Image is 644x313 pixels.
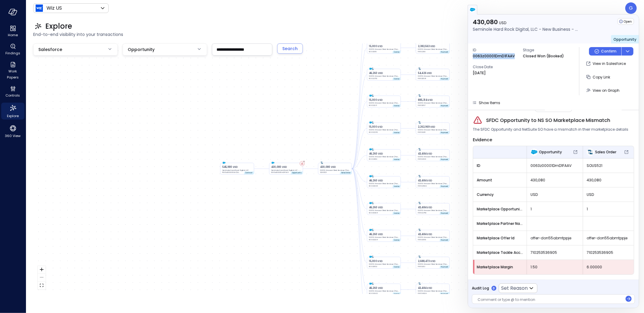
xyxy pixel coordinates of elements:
[352,169,367,236] g: Edge from erp_sales_order::208393 to erp_invoice::1848583
[473,126,628,133] span: The SFDC Opportunity and NetSuite SO have a mismatch in their marketplace details
[530,192,579,198] span: USD
[369,48,399,51] p: 100110 Amazon Web Services (Partner)
[477,250,523,256] span: Marketplace Tackle Account Id
[418,206,448,209] p: 43,484 USD
[589,47,621,56] button: Confirm
[418,260,448,263] p: 2,688,473 USD
[418,131,436,134] p: PAYUS938
[469,7,476,13] img: salesforce
[369,236,399,239] p: 100110 Amazon Web Services (Partner)
[5,50,20,56] span: Findings
[473,18,582,26] p: 430,080
[369,209,399,212] p: 100110 Amazon Web Services (Partner)
[292,172,302,174] p: Opportunity
[587,177,630,183] span: 430,080
[369,183,399,185] p: 100110 Amazon Web Services (Partner)
[222,169,252,171] p: Seminole Hard Rock Digital, LLC
[418,266,436,268] p: PAYUS613
[418,233,448,236] p: 43,484 USD
[629,5,633,12] p: G
[369,286,399,290] p: 46,260 USD
[530,264,579,270] span: 1.50
[394,78,400,80] p: Invoice
[418,236,448,239] p: 100110 Amazon Web Services (Partner)
[441,158,449,161] p: Payment
[369,94,373,97] img: salesforce
[539,149,562,155] span: Opportunity
[587,235,630,241] span: offer-don55abmtppje
[477,163,523,169] span: ID
[470,99,503,106] button: Show Items
[369,102,399,104] p: 100110 Amazon Web Services (Partner)
[46,5,62,12] p: Wiz US
[601,48,617,54] p: Confirm
[394,158,400,161] p: Invoice
[593,75,610,80] span: Copy Link
[369,158,387,161] p: INVUS4619
[595,149,616,155] span: Sales Order
[271,171,289,174] p: 0063z00001DmD1FAAV
[1,85,24,99] div: Controls
[371,175,374,178] img: netsuite
[394,212,400,215] p: Invoice
[418,212,436,214] p: PAYUS2780
[587,149,594,156] img: Sales Order
[473,137,492,143] span: Evidence
[369,263,399,266] p: 100110 Amazon Web Services (Partner)
[369,156,399,158] p: 100110 Amazon Web Services (Partner)
[418,98,448,102] p: 885,314 USD
[371,94,374,97] img: netsuite
[477,235,523,241] span: Marketplace Offer Id
[418,121,421,124] img: netsuite
[36,5,43,12] img: Icon
[369,206,399,209] p: 46,260 USD
[584,85,622,95] button: View on Graph
[352,169,367,290] g: Edge from erp_sales_order::208393 to erp_invoice::1414923
[418,148,421,151] img: netsuite
[587,206,630,212] span: 1
[530,206,579,212] span: 1
[530,235,579,241] span: offer-don55abmtppje
[493,286,495,291] p: 0
[418,129,448,131] p: 100110 Amazon Web Services (Partner)
[1,60,24,81] div: Work Papers
[394,293,400,295] p: Invoice
[369,67,373,71] img: salesforce
[418,290,448,292] p: 100110 Amazon Web Services (Partner)
[473,64,518,70] span: Close Date
[418,239,436,241] p: PAYUS6156
[371,202,374,205] img: netsuite
[271,169,301,171] p: Seminole Hard Rock Digital, LLC - New Business - Wiz Advanced
[418,78,436,80] p: PAYUS1538
[473,70,486,76] p: [DATE]
[441,185,449,188] p: Payment
[369,148,373,151] img: salesforce
[530,163,579,169] span: 0063z00001DmD1FAAV
[441,239,449,241] p: Payment
[486,117,610,124] span: SFDC Opportunity to NS SO Marketplace Mismatch
[1,103,24,120] div: Explore
[418,45,448,48] p: 2,382,563 USD
[369,129,399,131] p: 100110 Amazon Web Services (Partner)
[320,169,350,171] p: 100110 Amazon Web Services (Partner)
[223,161,226,164] img: salesforce
[477,221,523,227] span: Marketplace Partner Name
[371,148,374,151] img: netsuite
[352,169,367,209] g: Edge from erp_sales_order::208393 to erp_invoice::1035880
[369,75,399,78] p: 100110 Amazon Web Services (Partner)
[418,175,421,178] img: netsuite
[369,266,387,268] p: INVUS1853
[369,51,387,53] p: INVUS1615
[587,192,630,198] span: USD
[418,156,448,158] p: 100110 Amazon Web Services (Partner)
[584,59,628,69] button: View in Salesforce
[369,125,399,129] p: 15,000 USD
[394,51,400,53] p: Invoice
[441,78,449,80] p: Payment
[394,239,400,241] p: Invoice
[418,282,421,286] img: netsuite
[352,169,367,182] g: Edge from erp_sales_order::208393 to erp_invoice::1219664
[371,67,374,71] img: netsuite
[477,192,523,198] span: Currency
